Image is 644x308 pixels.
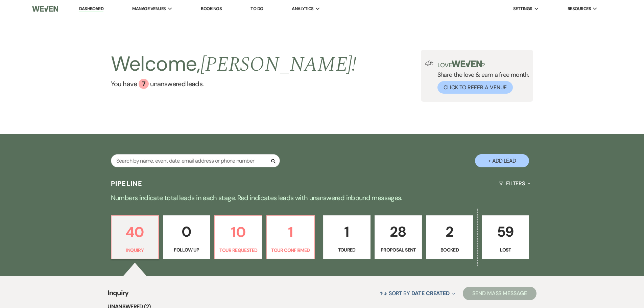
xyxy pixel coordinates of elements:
[379,290,387,297] span: ↑↓
[219,246,258,254] p: Tour Requested
[328,220,366,243] p: 1
[425,61,433,66] img: loud-speaker-illustration.svg
[496,174,533,192] button: Filters
[116,221,154,243] p: 40
[79,192,566,203] p: Numbers indicate total leads in each stage. Red indicates leads with unanswered inbound messages.
[167,220,206,243] p: 0
[568,5,591,12] span: Resources
[163,215,210,259] a: 0Follow Up
[430,220,469,243] p: 2
[379,220,418,243] p: 28
[111,154,280,167] input: Search by name, event date, email address or phone number
[111,215,159,259] a: 40Inquiry
[132,5,166,12] span: Manage Venues
[426,215,473,259] a: 2Booked
[201,6,222,11] a: Bookings
[214,215,262,259] a: 10Tour Requested
[486,246,525,254] p: Lost
[32,2,58,16] img: Weven Logo
[219,221,258,243] p: 10
[79,6,103,12] a: Dashboard
[271,246,310,254] p: Tour Confirmed
[271,221,310,243] p: 1
[475,154,529,167] button: + Add Lead
[482,215,529,259] a: 59Lost
[139,79,149,89] div: 7
[379,246,418,254] p: Proposal Sent
[375,215,422,259] a: 28Proposal Sent
[323,215,371,259] a: 1Toured
[513,5,532,12] span: Settings
[111,50,357,79] h2: Welcome,
[200,49,357,80] span: [PERSON_NAME] !
[167,246,206,254] p: Follow Up
[463,287,536,300] button: Send Mass Message
[116,246,154,254] p: Inquiry
[328,246,366,254] p: Toured
[292,5,313,12] span: Analytics
[108,288,129,302] span: Inquiry
[111,79,357,89] a: You have 7 unanswered leads.
[433,61,529,94] div: Share the love & earn a free month.
[266,215,314,259] a: 1Tour Confirmed
[437,81,513,94] button: Click to Refer a Venue
[430,246,469,254] p: Booked
[377,284,458,302] button: Sort By Date Created
[251,6,263,11] a: To Do
[437,61,529,68] p: Love ?
[111,179,143,188] h3: Pipeline
[411,290,450,297] span: Date Created
[486,220,525,243] p: 59
[452,61,482,67] img: weven-logo-green.svg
